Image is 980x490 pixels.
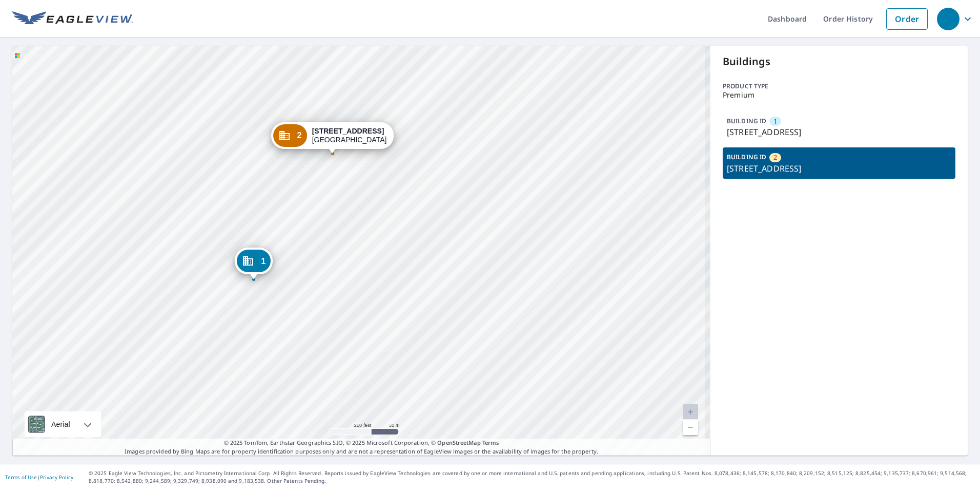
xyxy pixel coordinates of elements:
[297,131,302,139] span: 2
[886,8,928,30] a: Order
[89,469,975,485] p: © 2025 Eagle View Technologies, Inc. and Pictometry International Corp. All Rights Reserved. Repo...
[271,122,394,154] div: Dropped pin, building 2, Commercial property, 510 Breckenridge Ln Louisville, KY 40207
[12,11,133,27] img: EV Logo
[683,404,698,420] a: Current Level 18.904488105393213, Zoom In Disabled
[5,474,73,480] p: |
[48,411,73,437] div: Aerial
[727,153,766,161] p: BUILDING ID
[482,439,499,446] a: Terms
[773,117,777,126] span: 1
[723,54,955,69] p: Buildings
[224,439,499,447] span: © 2025 TomTom, Earthstar Geographics SIO, © 2025 Microsoft Corporation, ©
[312,127,387,144] div: [GEOGRAPHIC_DATA]
[312,127,384,135] strong: [STREET_ADDRESS]
[683,420,698,435] a: Current Level 18.904488105393213, Zoom Out
[5,474,37,481] a: Terms of Use
[12,439,710,456] p: Images provided by Bing Maps are for property identification purposes only and are not a represen...
[235,248,273,279] div: Dropped pin, building 1, Commercial property, 510 Breckenridge Ln Louisville, KY 40207
[437,439,480,446] a: OpenStreetMap
[25,411,101,437] div: Aerial
[723,91,955,99] p: Premium
[261,257,266,265] span: 1
[723,82,955,91] p: Product type
[40,474,73,481] a: Privacy Policy
[727,117,766,125] p: BUILDING ID
[727,162,951,175] p: [STREET_ADDRESS]
[773,153,777,162] span: 2
[727,126,951,138] p: [STREET_ADDRESS]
